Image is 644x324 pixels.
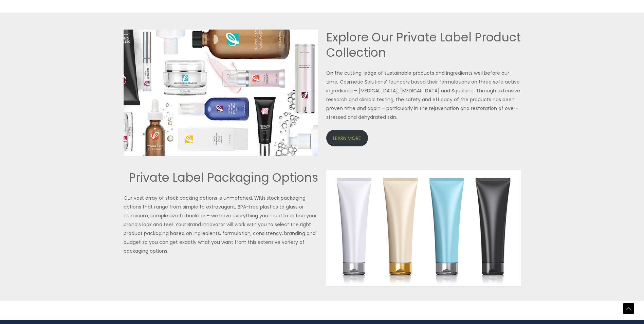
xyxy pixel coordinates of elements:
[124,194,318,255] p: Our vast array of stock packing options is unmatched. With stock packaging options that range fro...
[326,30,521,60] h2: Explore Our Private Label Product Collection
[326,69,521,122] p: On the cutting-edge of sustainable products and ingredients well before our time, Cosmetic Soluti...
[326,130,368,146] a: LEARN MORE
[124,170,318,185] h2: Private Label Packaging Options
[124,30,318,156] img: Private Label Product Collection Image featuring an assortment of products
[326,170,521,287] img: Private Label Packaging Options Image featuring some skin care packaging tubes of assorted colors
